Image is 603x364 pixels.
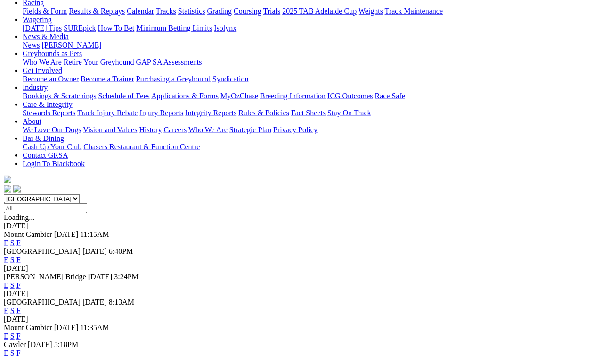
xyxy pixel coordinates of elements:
[69,7,125,15] a: Results & Replays
[220,92,258,100] a: MyOzChase
[23,134,64,142] a: Bar & Dining
[23,83,48,91] a: Industry
[234,7,261,15] a: Coursing
[23,109,75,117] a: Stewards Reports
[23,58,599,66] div: Greyhounds as Pets
[88,273,113,281] span: [DATE]
[4,281,8,289] a: E
[127,7,154,15] a: Calendar
[4,213,34,221] span: Loading...
[23,75,79,83] a: Become an Owner
[23,92,96,100] a: Bookings & Scratchings
[23,24,62,32] a: [DATE] Tips
[4,332,8,340] a: E
[23,100,73,108] a: Care & Integrity
[23,32,69,40] a: News & Media
[23,143,599,151] div: Bar & Dining
[54,340,79,348] span: 5:18PM
[23,126,81,134] a: We Love Our Dogs
[136,24,212,32] a: Minimum Betting Limits
[109,298,134,306] span: 8:13AM
[229,126,271,134] a: Strategic Plan
[385,7,443,15] a: Track Maintenance
[214,24,236,32] a: Isolynx
[139,126,162,134] a: History
[16,349,21,357] a: F
[4,290,599,298] div: [DATE]
[359,7,383,15] a: Weights
[82,247,107,255] span: [DATE]
[16,307,21,315] a: F
[10,349,15,357] a: S
[23,58,62,66] a: Who We Are
[178,7,205,15] a: Statistics
[98,24,135,32] a: How To Bet
[23,66,62,74] a: Get Involved
[4,222,599,230] div: [DATE]
[4,203,87,213] input: Select date
[16,281,21,289] a: F
[10,239,15,247] a: S
[207,7,232,15] a: Grading
[4,298,81,306] span: [GEOGRAPHIC_DATA]
[291,109,326,117] a: Fact Sheets
[4,185,11,193] img: facebook.svg
[4,307,8,315] a: E
[83,143,200,151] a: Chasers Restaurant & Function Centre
[23,126,599,134] div: About
[80,230,109,238] span: 11:15AM
[16,239,21,247] a: F
[23,117,41,125] a: About
[23,24,599,32] div: Wagering
[4,230,52,238] span: Mount Gambier
[13,185,21,193] img: twitter.svg
[10,281,15,289] a: S
[163,126,187,134] a: Careers
[23,7,67,15] a: Fields & Form
[83,126,137,134] a: Vision and Values
[4,256,8,264] a: E
[4,273,86,281] span: [PERSON_NAME] Bridge
[4,247,81,255] span: [GEOGRAPHIC_DATA]
[23,151,68,159] a: Contact GRSA
[23,49,82,57] a: Greyhounds as Pets
[98,92,149,100] a: Schedule of Fees
[23,16,52,24] a: Wagering
[136,75,211,83] a: Purchasing a Greyhound
[23,7,599,16] div: Racing
[16,256,21,264] a: F
[23,109,599,117] div: Care & Integrity
[64,24,96,32] a: SUREpick
[109,247,133,255] span: 6:40PM
[4,349,8,357] a: E
[28,340,52,348] span: [DATE]
[263,7,280,15] a: Trials
[23,160,85,168] a: Login To Blackbook
[327,109,371,117] a: Stay On Track
[4,264,599,273] div: [DATE]
[4,315,599,324] div: [DATE]
[238,109,289,117] a: Rules & Policies
[4,239,8,247] a: E
[23,41,599,49] div: News & Media
[327,92,373,100] a: ICG Outcomes
[82,298,107,306] span: [DATE]
[151,92,219,100] a: Applications & Forms
[4,324,52,332] span: Mount Gambier
[273,126,318,134] a: Privacy Policy
[77,109,138,117] a: Track Injury Rebate
[188,126,228,134] a: Who We Are
[212,75,248,83] a: Syndication
[4,176,11,183] img: logo-grsa-white.png
[114,273,139,281] span: 3:24PM
[54,324,79,332] span: [DATE]
[41,41,101,49] a: [PERSON_NAME]
[81,75,134,83] a: Become a Trainer
[136,58,202,66] a: GAP SA Assessments
[23,41,40,49] a: News
[10,332,15,340] a: S
[16,332,21,340] a: F
[4,340,26,348] span: Gawler
[80,324,109,332] span: 11:35AM
[23,92,599,100] div: Industry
